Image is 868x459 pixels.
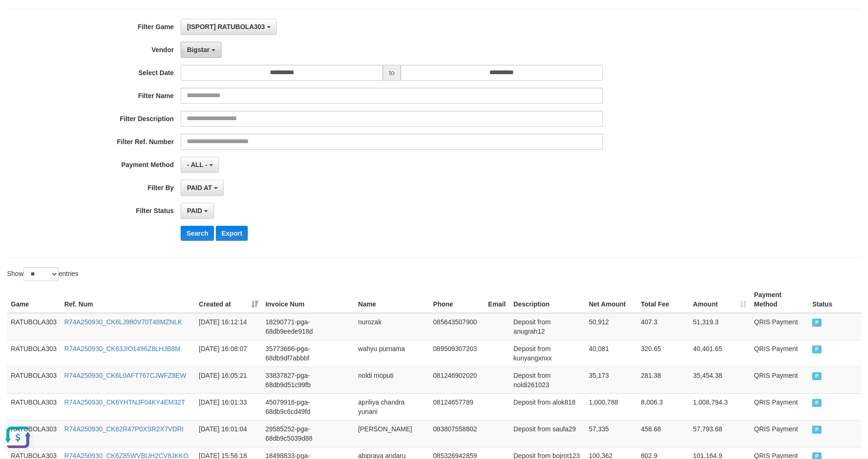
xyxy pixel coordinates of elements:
[195,393,262,420] td: [DATE] 16:01:33
[689,340,750,367] td: 40,401.65
[510,286,585,313] th: Description
[262,340,355,367] td: 35773666-pga-68db9df7abbbf
[510,367,585,393] td: Deposit from noldi261023
[181,19,276,35] button: [ISPORT] RATUBOLA303
[585,393,637,420] td: 1,000,788
[510,340,585,367] td: Deposit from kunyangxnxx
[195,286,262,313] th: Created at: activate to sort column ascending
[510,420,585,447] td: Deposit from saufa29
[689,420,750,447] td: 57,793.68
[429,313,484,340] td: 085643507900
[689,286,750,313] th: Amount: activate to sort column ascending
[262,420,355,447] td: 29585252-pga-68db9c5039d88
[7,393,61,420] td: RATUBOLA303
[429,420,484,447] td: 083807558802
[181,203,213,219] button: PAID
[689,313,750,340] td: 51,319.3
[181,157,219,173] button: - ALL -
[195,313,262,340] td: [DATE] 16:12:14
[64,398,185,406] a: R74A250930_CK6YHTNJF04KY4EM32T
[262,286,355,313] th: Invoice Num
[181,180,223,196] button: PAID AT
[429,340,484,367] td: 089509307203
[510,313,585,340] td: Deposit from anugrah12
[637,286,689,313] th: Total Fee
[812,345,822,353] span: PAID
[354,340,429,367] td: wahyu purnama
[637,367,689,393] td: 281.38
[429,393,484,420] td: 08124657789
[585,313,637,340] td: 50,912
[750,367,808,393] td: QRIS Payment
[383,65,401,81] span: to
[4,4,32,32] button: Open LiveChat chat widget
[187,46,209,54] span: Bigstar
[61,286,195,313] th: Ref. Num
[187,207,202,214] span: PAID
[812,426,822,434] span: PAID
[637,340,689,367] td: 320.65
[216,226,248,241] button: Export
[689,367,750,393] td: 35,454.38
[354,367,429,393] td: noldi moputi
[637,420,689,447] td: 458.68
[181,226,214,241] button: Search
[585,420,637,447] td: 57,335
[354,393,429,420] td: apriliya chandra yunani
[187,184,212,191] span: PAID AT
[7,267,78,281] label: Show entries
[64,345,181,352] a: R74A250930_CK63JIO1496Z8LHJB8M
[354,420,429,447] td: [PERSON_NAME]
[262,367,355,393] td: 33837827-pga-68db9d51c99fb
[429,286,484,313] th: Phone
[812,372,822,380] span: PAID
[689,393,750,420] td: 1,008,794.3
[195,340,262,367] td: [DATE] 16:08:07
[262,313,355,340] td: 18290771-pga-68db9eede918d
[484,286,510,313] th: Email
[750,286,808,313] th: Payment Method
[187,161,207,168] span: - ALL -
[7,340,61,367] td: RATUBOLA303
[812,319,822,327] span: PAID
[585,286,637,313] th: Net Amount
[262,393,355,420] td: 45079916-pga-68db9c6cd49fd
[64,425,184,433] a: R74A250930_CK62R47P0XSR2X7VDRI
[750,393,808,420] td: QRIS Payment
[812,399,822,407] span: PAID
[637,313,689,340] td: 407.3
[429,367,484,393] td: 081246902020
[637,393,689,420] td: 8,006.3
[750,313,808,340] td: QRIS Payment
[7,286,61,313] th: Game
[585,367,637,393] td: 35,173
[7,367,61,393] td: RATUBOLA303
[64,372,186,379] a: R74A250930_CK6L0AFT767CJWFZ8EW
[354,286,429,313] th: Name
[181,42,221,58] button: Bigstar
[23,267,59,281] select: Showentries
[354,313,429,340] td: nurozak
[187,23,265,31] span: [ISPORT] RATUBOLA303
[750,340,808,367] td: QRIS Payment
[585,340,637,367] td: 40,081
[510,393,585,420] td: Deposit from alok818
[195,420,262,447] td: [DATE] 16:01:04
[7,313,61,340] td: RATUBOLA303
[808,286,861,313] th: Status
[750,420,808,447] td: QRIS Payment
[64,318,182,326] a: R74A250930_CK6LJ980V70T48MZNLK
[195,367,262,393] td: [DATE] 16:05:21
